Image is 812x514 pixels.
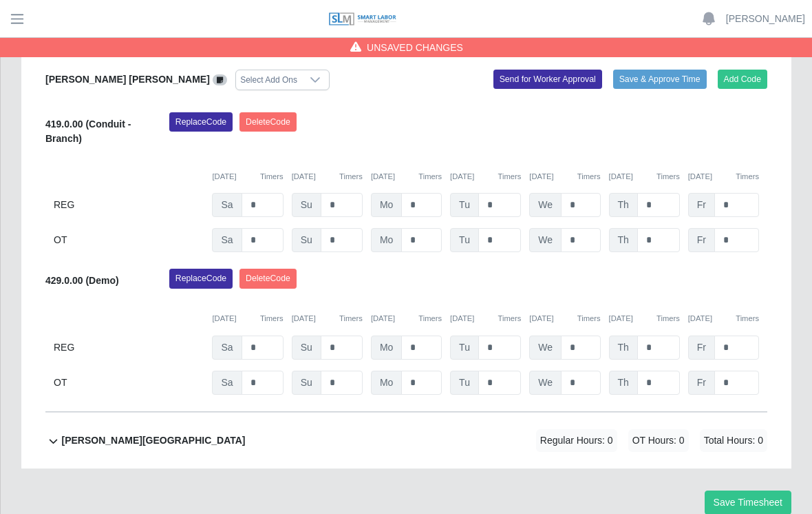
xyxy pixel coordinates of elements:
[260,171,284,183] button: Timers
[236,70,301,90] div: Select Add Ons
[688,336,715,360] span: Fr
[371,313,442,325] div: [DATE]
[212,228,242,252] span: Sa
[450,171,521,183] div: [DATE]
[418,171,442,183] button: Timers
[493,70,602,89] button: Send for Worker Approval
[54,336,204,360] div: REG
[609,336,638,360] span: Th
[736,313,759,325] button: Timers
[529,313,600,325] div: [DATE]
[726,12,805,26] a: [PERSON_NAME]
[609,371,638,395] span: Th
[450,313,521,325] div: [DATE]
[292,193,321,217] span: Su
[613,70,707,89] button: Save & Approve Time
[529,371,562,395] span: We
[367,41,463,54] span: Unsaved Changes
[328,12,397,27] img: SLM Logo
[450,371,479,395] span: Tu
[212,171,283,183] div: [DATE]
[418,313,442,325] button: Timers
[260,313,284,325] button: Timers
[239,112,297,132] button: DeleteCode
[213,74,228,85] a: View/Edit Notes
[498,171,522,183] button: Timers
[498,313,522,325] button: Timers
[371,336,402,360] span: Mo
[169,112,233,132] button: ReplaceCode
[45,119,131,144] b: 419.0.00 (Conduit - Branch)
[212,313,283,325] div: [DATE]
[609,171,680,183] div: [DATE]
[529,336,562,360] span: We
[292,371,321,395] span: Su
[688,371,715,395] span: Fr
[292,336,321,360] span: Su
[688,193,715,217] span: Fr
[54,228,204,252] div: OT
[339,313,363,325] button: Timers
[609,228,638,252] span: Th
[54,193,204,217] div: REG
[628,429,689,452] span: OT Hours: 0
[529,171,600,183] div: [DATE]
[577,313,601,325] button: Timers
[339,171,363,183] button: Timers
[292,171,363,183] div: [DATE]
[371,371,402,395] span: Mo
[609,193,638,217] span: Th
[529,228,562,252] span: We
[450,193,479,217] span: Tu
[688,171,759,183] div: [DATE]
[45,74,210,85] b: [PERSON_NAME] [PERSON_NAME]
[292,228,321,252] span: Su
[656,171,680,183] button: Timers
[45,413,767,469] button: [PERSON_NAME][GEOGRAPHIC_DATA] Regular Hours: 0 OT Hours: 0 Total Hours: 0
[450,336,479,360] span: Tu
[536,429,617,452] span: Regular Hours: 0
[450,228,479,252] span: Tu
[736,171,759,183] button: Timers
[700,429,767,452] span: Total Hours: 0
[529,193,562,217] span: We
[371,193,402,217] span: Mo
[292,313,363,325] div: [DATE]
[54,371,204,395] div: OT
[45,275,119,286] b: 429.0.00 (Demo)
[688,228,715,252] span: Fr
[656,313,680,325] button: Timers
[61,433,245,448] b: [PERSON_NAME][GEOGRAPHIC_DATA]
[718,70,768,89] button: Add Code
[371,171,442,183] div: [DATE]
[169,269,233,288] button: ReplaceCode
[212,193,242,217] span: Sa
[609,313,680,325] div: [DATE]
[688,313,759,325] div: [DATE]
[212,371,242,395] span: Sa
[371,228,402,252] span: Mo
[239,269,297,288] button: DeleteCode
[577,171,601,183] button: Timers
[212,336,242,360] span: Sa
